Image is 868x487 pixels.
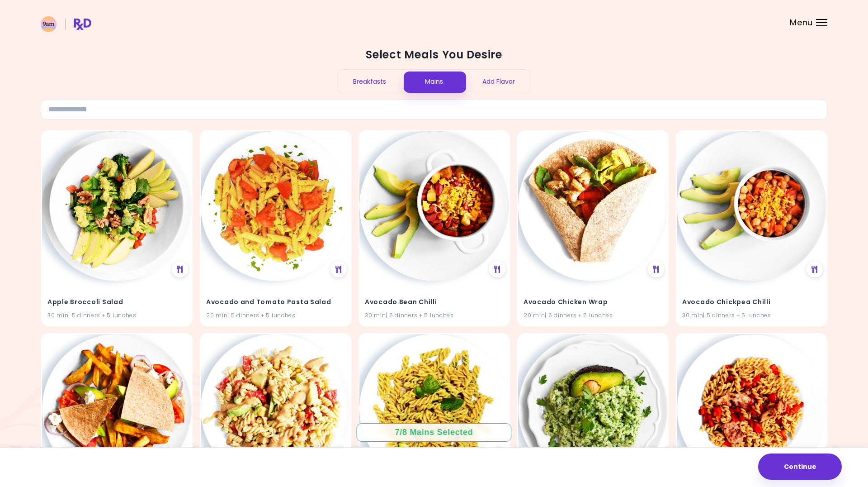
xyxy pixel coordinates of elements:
[330,261,347,277] div: See Meal Plan
[206,311,345,320] div: 20 min | 5 dinners + 5 lunches
[466,70,531,94] div: Add Flavor
[365,295,504,309] h4: Avocado Bean Chilli
[47,311,186,320] div: 30 min | 5 dinners + 5 lunches
[206,295,345,309] h4: Avocado and Tomato Pasta Salad
[172,261,188,277] div: See Meal Plan
[337,70,402,94] div: Breakfasts
[524,311,662,320] div: 20 min | 5 dinners + 5 lunches
[807,261,823,277] div: See Meal Plan
[648,261,664,277] div: See Meal Plan
[388,427,480,438] div: 7 / 8 Mains Selected
[682,295,821,309] h4: Avocado Chickpea Chilli
[790,19,813,27] span: Menu
[682,311,821,320] div: 30 min | 5 dinners + 5 lunches
[489,261,505,277] div: See Meal Plan
[47,295,186,309] h4: Apple Broccoli Salad
[41,48,827,62] h2: Select Meals You Desire
[41,16,91,32] img: RxDiet
[758,454,842,480] button: Continue
[524,295,662,309] h4: Avocado Chicken Wrap
[402,70,467,94] div: Mains
[365,311,504,320] div: 30 min | 5 dinners + 5 lunches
